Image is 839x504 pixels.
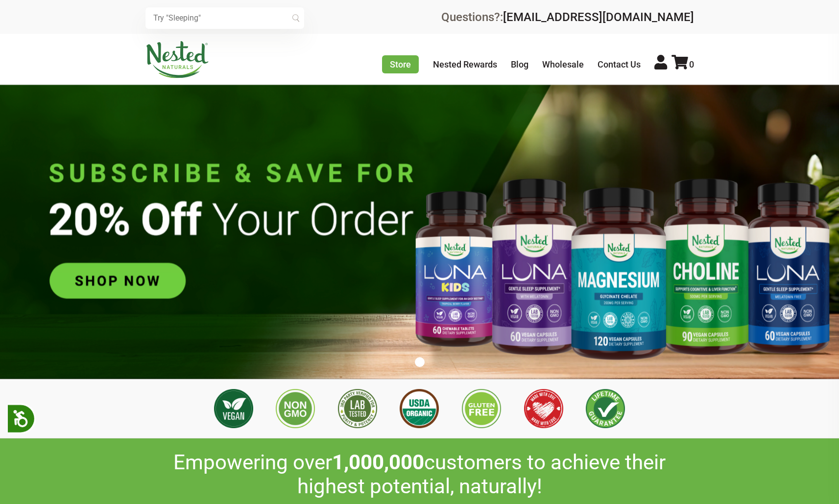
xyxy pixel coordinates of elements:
[671,59,694,69] a: 0
[145,451,694,498] h2: Empowering over customers to achieve their highest potential, naturally!
[145,7,304,29] input: Try "Sleeping"
[511,59,528,69] a: Blog
[433,59,497,69] a: Nested Rewards
[542,59,584,69] a: Wholesale
[524,389,563,428] img: Made with Love
[214,389,253,428] img: Vegan
[503,10,694,24] a: [EMAIL_ADDRESS][DOMAIN_NAME]
[462,389,501,428] img: Gluten Free
[598,59,641,69] a: Contact Us
[332,450,424,474] span: 1,000,000
[400,389,439,428] img: USDA Organic
[382,55,419,73] a: Store
[276,389,315,428] img: Non GMO
[145,41,209,78] img: Nested Naturals
[338,389,377,428] img: 3rd Party Lab Tested
[689,59,694,69] span: 0
[441,11,694,23] div: Questions?:
[586,389,625,428] img: Lifetime Guarantee
[415,357,425,367] button: 1 of 1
